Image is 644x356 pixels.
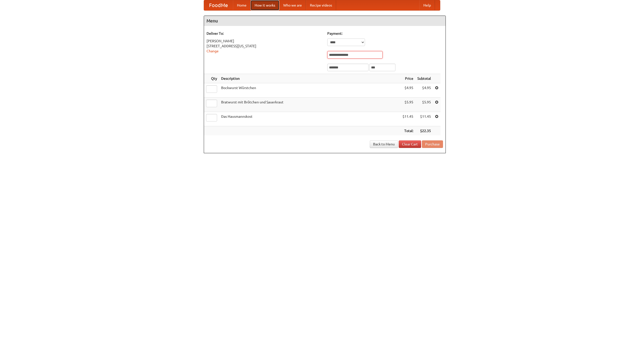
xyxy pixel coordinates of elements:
[400,112,415,126] td: $11.45
[306,0,336,10] a: Recipe videos
[207,44,322,49] div: [STREET_ADDRESS][US_STATE]
[219,74,400,83] th: Description
[207,31,322,36] h5: Deliver To:
[204,74,219,83] th: Qty
[422,140,443,148] button: Purchase
[204,16,446,26] h4: Menu
[207,38,322,44] div: [PERSON_NAME]
[400,74,415,83] th: Price
[207,49,219,53] a: Change
[399,140,421,148] a: Clear Cart
[233,0,251,10] a: Home
[400,83,415,98] td: $4.95
[219,98,400,112] td: Bratwurst mit Brötchen und Sauerkraut
[219,83,400,98] td: Bockwurst Würstchen
[327,31,443,36] h5: Payment:
[400,98,415,112] td: $5.95
[204,0,233,10] a: FoodMe
[370,140,398,148] a: Back to Menu
[415,74,433,83] th: Subtotal
[415,83,433,98] td: $4.95
[219,112,400,126] td: Das Hausmannskost
[415,98,433,112] td: $5.95
[415,112,433,126] td: $11.45
[251,0,279,10] a: How it works
[415,126,433,136] th: $22.35
[279,0,306,10] a: Who we are
[400,126,415,136] th: Total:
[419,0,435,10] a: Help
